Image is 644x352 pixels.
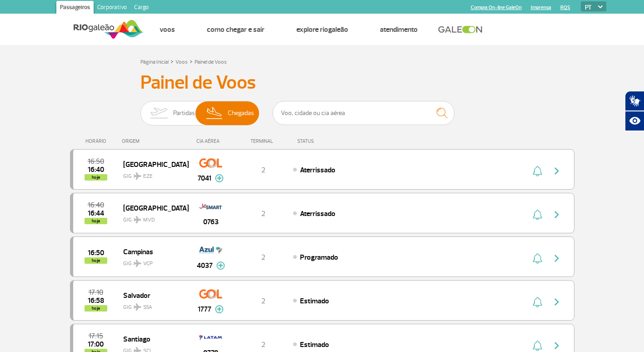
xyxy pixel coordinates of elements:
span: 1777 [198,304,211,315]
a: Voos [175,59,188,65]
a: Como chegar e sair [207,25,265,34]
span: 2025-09-24 16:50:00 [88,250,104,256]
a: Compra On-line GaleOn [471,5,522,10]
img: sino-painel-voo.svg [533,253,542,264]
span: 7041 [198,173,211,184]
span: 2025-09-24 17:10:00 [89,289,103,296]
img: mais-info-painel-voo.svg [215,305,224,313]
a: > [190,56,193,66]
span: 0763 [203,216,219,227]
img: seta-direita-painel-voo.svg [551,253,562,264]
span: GIG [123,255,181,268]
span: 2025-09-24 16:40:00 [88,202,104,208]
span: 4037 [197,260,213,271]
button: Abrir tradutor de língua de sinais. [625,91,644,111]
span: 2025-09-24 17:00:00 [88,341,104,347]
div: CIA AÉREA [188,138,234,144]
span: Aterrissado [300,166,335,175]
img: seta-direita-painel-voo.svg [551,340,562,351]
button: Abrir recursos assistivos. [625,111,644,131]
span: Partidas [173,101,195,125]
span: 2025-09-24 16:40:00 [88,166,104,173]
img: sino-painel-voo.svg [533,166,542,176]
img: destiny_airplane.svg [134,303,141,311]
div: TERMINAL [234,138,293,144]
span: hoje [85,305,107,312]
span: Santiago [123,333,181,345]
h3: Painel de Voos [140,71,504,94]
span: 2025-09-24 16:58:00 [88,297,104,304]
span: 2 [261,209,265,218]
a: Corporativo [94,1,130,15]
span: 2025-09-24 16:50:00 [88,158,104,165]
span: 2025-09-24 17:15:00 [89,333,103,339]
span: Programado [300,253,338,262]
div: ORIGEM [122,138,188,144]
span: 2 [261,297,265,306]
a: RQS [560,5,570,10]
span: Campinas [123,246,181,257]
input: Voo, cidade ou cia aérea [273,101,454,125]
img: seta-direita-painel-voo.svg [551,166,562,176]
span: SSA [143,303,152,312]
a: Painel de Voos [195,59,227,65]
img: slider-desembarque [201,101,228,125]
img: mais-info-painel-voo.svg [216,261,225,270]
img: seta-direita-painel-voo.svg [551,297,562,307]
a: Página Inicial [140,59,169,65]
div: STATUS [293,138,367,144]
img: sino-painel-voo.svg [533,340,542,351]
span: Estimado [300,297,329,306]
img: destiny_airplane.svg [134,216,141,223]
div: Plugin de acessibilidade da Hand Talk. [625,91,644,131]
span: [GEOGRAPHIC_DATA] [123,202,181,214]
span: Chegadas [228,101,254,125]
img: mais-info-painel-voo.svg [215,174,224,182]
a: Voos [160,25,175,34]
img: sino-painel-voo.svg [533,209,542,220]
span: MVD [143,216,155,224]
span: 2025-09-24 16:44:09 [88,210,104,216]
span: GIG [123,167,181,181]
span: GIG [123,298,181,312]
span: Estimado [300,340,329,349]
a: Explore RIOgaleão [296,25,348,34]
a: Atendimento [380,25,418,34]
a: > [170,56,174,66]
span: hoje [85,174,107,181]
span: 2 [261,166,265,175]
img: destiny_airplane.svg [134,172,141,180]
span: VCP [143,260,153,268]
span: hoje [85,218,107,224]
span: GIG [123,211,181,224]
span: 2 [261,253,265,262]
img: slider-embarque [145,101,173,125]
a: Cargo [130,1,152,15]
img: destiny_airplane.svg [134,260,141,267]
span: EZE [143,172,153,181]
span: Aterrissado [300,209,335,218]
img: sino-painel-voo.svg [533,297,542,307]
a: Imprensa [531,5,551,10]
img: seta-direita-painel-voo.svg [551,209,562,220]
div: HORÁRIO [73,138,122,144]
span: hoje [85,257,107,264]
span: 2 [261,340,265,349]
span: Salvador [123,289,181,301]
a: Passageiros [56,1,94,15]
span: [GEOGRAPHIC_DATA] [123,158,181,170]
